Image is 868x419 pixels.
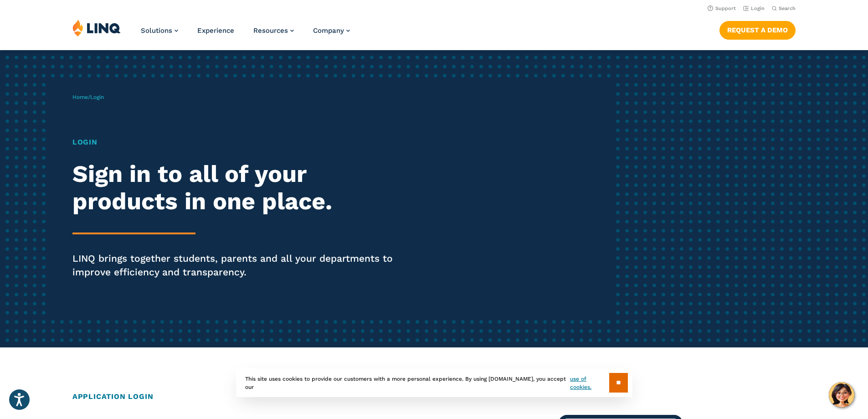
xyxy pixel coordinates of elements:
a: Company [313,26,350,35]
span: Login [90,94,104,100]
img: LINQ | K‑12 Software [72,19,121,36]
span: Company [313,26,344,35]
span: Resources [253,26,288,35]
button: Open Search Bar [772,5,796,12]
a: Solutions [141,26,178,35]
span: Solutions [141,26,172,35]
nav: Button Navigation [719,19,796,39]
a: use of cookies. [570,375,609,391]
button: Hello, have a question? Let’s chat. [829,382,854,408]
h2: Sign in to all of your products in one place. [72,160,407,215]
p: LINQ brings together students, parents and all your departments to improve efficiency and transpa... [72,252,407,279]
a: Home [72,94,88,100]
h1: Login [72,137,407,148]
a: Resources [253,26,294,35]
a: Experience [197,26,234,35]
a: Login [743,5,765,11]
span: / [72,94,104,100]
div: This site uses cookies to provide our customers with a more personal experience. By using [DOMAIN... [236,368,632,397]
span: Search [779,5,796,11]
a: Support [708,5,736,11]
nav: Primary Navigation [141,19,350,49]
a: Request a Demo [719,21,796,39]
